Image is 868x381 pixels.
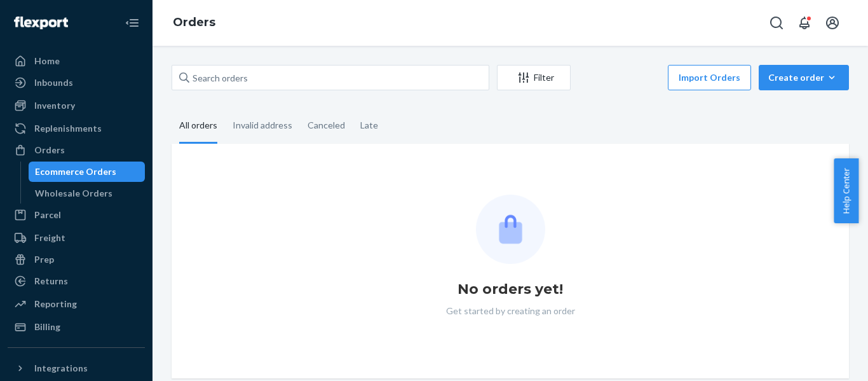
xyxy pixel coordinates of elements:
[34,362,88,375] div: Integrations
[163,4,226,41] ol: breadcrumbs
[172,65,489,90] input: Search orders
[8,51,145,71] a: Home
[8,205,145,225] a: Parcel
[497,65,571,90] button: Filter
[119,10,145,36] button: Close Navigation
[34,76,73,89] div: Inbounds
[8,249,145,270] a: Prep
[29,162,146,182] a: Ecommerce Orders
[8,358,145,378] button: Integrations
[35,187,112,200] div: Wholesale Orders
[8,140,145,160] a: Orders
[34,122,102,135] div: Replenishments
[34,99,75,112] div: Inventory
[173,15,215,29] a: Orders
[768,71,839,84] div: Create order
[34,209,61,221] div: Parcel
[834,158,858,223] button: Help Center
[308,109,345,142] div: Canceled
[34,298,77,310] div: Reporting
[34,321,60,333] div: Billing
[498,71,570,84] div: Filter
[34,253,54,266] div: Prep
[8,95,145,116] a: Inventory
[233,109,292,142] div: Invalid address
[34,144,65,156] div: Orders
[29,183,146,204] a: Wholesale Orders
[8,118,145,139] a: Replenishments
[360,109,378,142] div: Late
[458,279,563,300] h1: No orders yet!
[34,55,60,67] div: Home
[668,65,751,90] button: Import Orders
[792,10,817,36] button: Open notifications
[34,232,65,244] div: Freight
[8,73,145,93] a: Inbounds
[8,294,145,314] a: Reporting
[14,17,68,29] img: Flexport logo
[759,65,849,90] button: Create order
[179,109,217,144] div: All orders
[35,165,116,178] div: Ecommerce Orders
[764,10,789,36] button: Open Search Box
[446,305,575,317] p: Get started by creating an order
[8,228,145,248] a: Freight
[476,195,545,264] img: Empty list
[8,271,145,291] a: Returns
[34,275,68,287] div: Returns
[820,10,845,36] button: Open account menu
[8,317,145,337] a: Billing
